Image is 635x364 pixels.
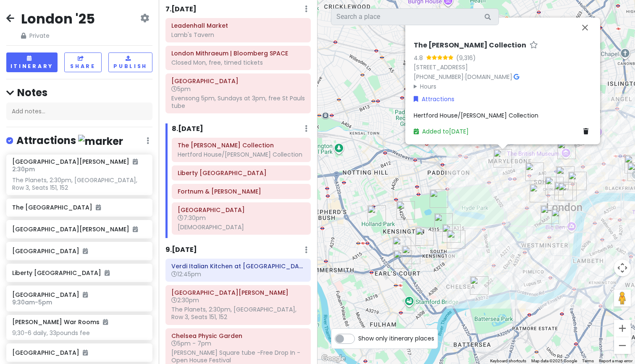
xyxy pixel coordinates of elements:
[171,289,305,296] h6: Royal Albert Hall
[178,188,305,195] h6: Fortnum & Mason
[394,250,412,269] div: Earls Court Station
[545,177,564,195] div: Prince of Wales Theatre
[12,291,146,299] h6: [GEOGRAPHIC_DATA]
[575,17,595,37] button: Close
[78,135,123,148] img: marker
[6,52,58,72] button: Itinerary
[12,225,146,233] h6: [GEOGRAPHIC_DATA][PERSON_NAME]
[470,276,488,295] div: Chelsea Physic Garden
[6,102,152,120] div: Add notes...
[171,94,305,110] div: Evensong 5pm, Sundays at 3pm, free St Pauls tube
[414,81,592,91] summary: Hours
[171,262,305,270] h6: Verdi Italian Kitchen at Royal Albert Hall 12:45
[178,206,305,214] h6: Prince of Wales Theatre
[414,94,454,103] a: Attractions
[165,246,197,254] h6: 9 . [DATE]
[171,296,199,304] span: 2:30pm
[12,158,138,165] h6: [GEOGRAPHIC_DATA][PERSON_NAME]
[583,126,592,136] a: Delete place
[530,41,538,50] a: Star place
[12,329,146,337] div: 9;30-6 daily, 33pounds fee
[558,183,577,201] div: St Martin-in-the-Fields Church, London
[530,184,548,202] div: Fortnum & Mason
[171,31,305,39] div: Lamb's Tavern
[456,53,476,62] div: (9,316)
[551,209,570,227] div: Churchill War Rooms
[12,298,52,306] span: 9:30am - 5pm
[6,86,152,99] h4: Notes
[171,50,305,57] h6: London Mithraeum | Bloomberg SPACE
[614,259,631,276] button: Map camera controls
[171,306,305,321] div: The Planets, 2:30pm, [GEOGRAPHIC_DATA], Row 3, Seats 151, 152
[83,248,88,254] i: Added to itinerary
[614,290,631,306] button: Drag Pegman onto the map to open Street View
[358,334,434,343] span: Show only itinerary places
[12,204,146,211] h6: The [GEOGRAPHIC_DATA]
[21,31,95,40] span: Private
[434,213,453,232] div: Royal Albert Hall
[178,169,305,177] h6: Liberty London
[96,204,101,210] i: Added to itinerary
[568,172,587,190] div: Covent Garden Market
[64,52,102,72] button: Share
[21,10,95,28] h2: London '25
[531,359,577,363] span: Map data ©2025 Google
[171,270,201,278] span: 12:45pm
[442,224,461,243] div: Exhibition Road
[178,223,305,231] div: [DEMOGRAPHIC_DATA]
[414,41,526,50] h6: The [PERSON_NAME] Collection
[614,320,631,337] button: Zoom in
[556,166,575,185] div: St. Martin's Theatre
[103,319,108,325] i: Added to itinerary
[171,22,305,29] h6: Leadenhall Market
[165,5,197,14] h6: 7 . [DATE]
[12,165,35,173] span: 2:30pm
[525,162,544,181] div: Liberty London
[414,41,592,91] div: · ·
[83,292,88,298] i: Added to itinerary
[554,182,573,200] div: The National Gallery
[171,77,305,85] h6: St. Paul's Cathedral
[172,125,203,134] h6: 8 . [DATE]
[12,247,146,255] h6: [GEOGRAPHIC_DATA]
[514,73,519,79] i: Google Maps
[171,339,211,348] span: 5pm - 7pm
[402,246,420,264] div: Presidential Apartments, Kensington
[171,59,305,66] div: Closed Mon, free, timed tickets
[320,353,347,364] a: Open this area in Google Maps (opens a new window)
[178,151,305,158] div: Hertford House/[PERSON_NAME] Collection
[582,359,594,363] a: Terms
[414,53,426,62] div: 4.8
[320,353,347,364] img: Google
[12,318,108,326] h6: [PERSON_NAME] War Rooms
[541,205,559,224] div: St James's Park
[133,226,138,232] i: Added to itinerary
[414,111,538,119] span: Hertford House/[PERSON_NAME] Collection
[171,349,305,364] div: [PERSON_NAME] Square tube -Free Drop In - Open House Festival
[614,337,631,354] button: Zoom out
[414,72,464,81] a: [PHONE_NUMBER]
[178,141,305,149] h6: The Wallace Collection
[178,214,206,222] span: 7:30pm
[16,134,123,148] h4: Attractions
[414,63,468,71] a: [STREET_ADDRESS]
[133,159,138,165] i: Added to itinerary
[414,127,469,135] a: Added to[DATE]
[599,359,632,363] a: Report a map error
[393,237,411,255] div: Ember Locke, Kensington
[490,358,526,364] button: Keyboard shortcuts
[557,141,576,159] div: The British Museum
[447,230,465,249] div: Victoria and Albert Museum
[12,349,146,356] h6: [GEOGRAPHIC_DATA]
[12,269,146,277] h6: Liberty [GEOGRAPHIC_DATA]
[367,205,386,224] div: Kyoto Garden
[12,176,146,191] div: The Planets, 2:30pm, [GEOGRAPHIC_DATA], Row 3, Seats 151, 152
[105,270,110,276] i: Added to itinerary
[465,72,512,81] a: [DOMAIN_NAME]
[83,350,88,356] i: Added to itinerary
[331,8,499,25] input: Search a place
[396,201,415,220] div: Ffiona's
[108,52,152,72] button: Publish
[430,189,448,208] div: Kensington Gardens
[493,149,512,168] div: The Wallace Collection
